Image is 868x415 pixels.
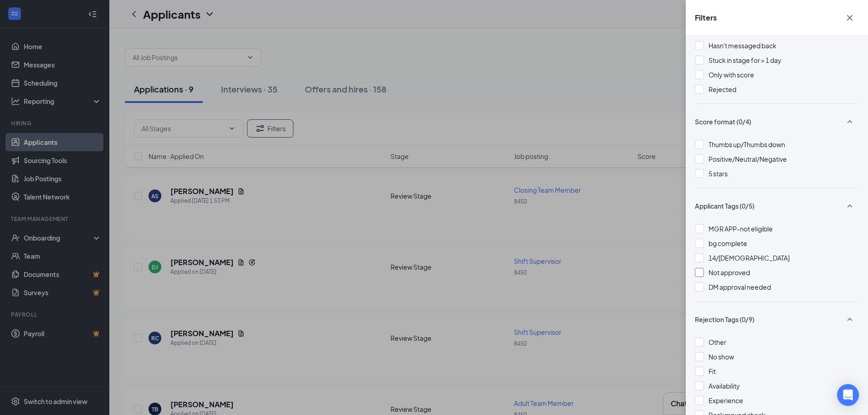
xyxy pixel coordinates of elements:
button: Cross [841,9,859,26]
span: Hasn't messaged back [709,41,776,50]
span: Thumbs up/Thumbs down [709,140,785,149]
svg: SmallChevronUp [844,314,855,325]
button: SmallChevronUp [841,311,859,328]
span: Stuck in stage for > 1 day [709,56,781,64]
span: Experience [709,396,743,405]
span: Rejection Tags (0/9) [695,315,755,324]
span: Only with score [709,71,754,79]
span: Not approved [709,268,750,277]
h5: Filters [695,13,717,23]
button: SmallChevronUp [841,197,859,215]
span: Fit [709,367,716,375]
button: SmallChevronUp [841,113,859,130]
span: 14/[DEMOGRAPHIC_DATA] [709,254,790,262]
span: DM approval needed [709,283,771,291]
svg: SmallChevronUp [844,200,855,211]
span: No show [709,353,734,361]
span: Other [709,338,726,346]
span: Availability [709,382,740,390]
div: Open Intercom Messenger [837,384,859,406]
svg: Cross [844,12,855,23]
span: Applicant Tags (0/5) [695,201,755,210]
span: MGR APP-not eligible [709,225,773,233]
svg: SmallChevronUp [844,116,855,127]
span: Rejected [709,85,736,93]
span: bg complete [709,239,747,247]
span: 5 stars [709,169,728,178]
span: Positive/Neutral/Negative [709,155,787,163]
span: Score format (0/4) [695,117,751,126]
